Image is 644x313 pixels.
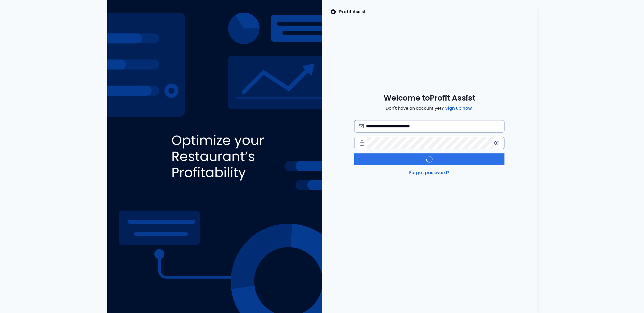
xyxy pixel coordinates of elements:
img: email [359,124,364,128]
a: Sign up now [444,105,473,112]
p: Profit Assist [339,9,366,15]
a: Forgot password? [408,170,451,176]
span: Welcome to Profit Assist [384,93,475,103]
span: Don't have an account yet? [386,105,473,112]
img: SpotOn Logo [331,9,336,15]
